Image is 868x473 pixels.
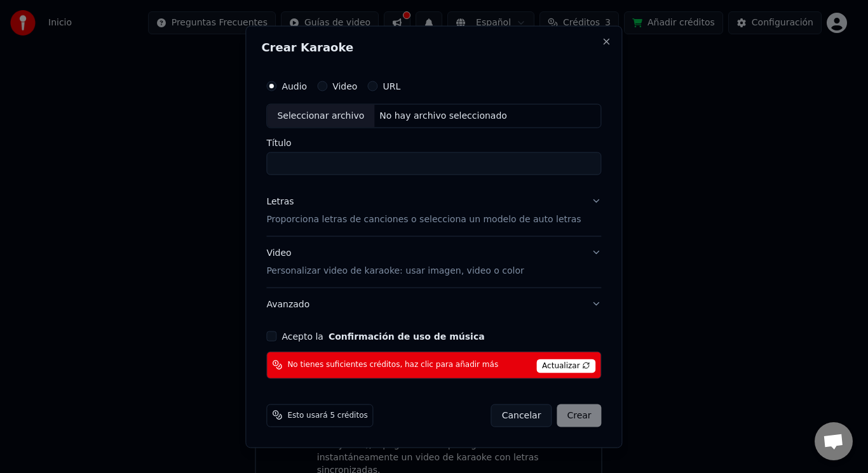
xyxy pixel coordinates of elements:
span: Esto usará 5 créditos [287,410,367,420]
button: Avanzado [266,288,601,321]
span: No tienes suficientes créditos, haz clic para añadir más [287,359,498,370]
div: Letras [266,195,294,208]
label: Video [332,81,357,90]
label: Audio [281,81,307,90]
h2: Crear Karaoke [261,41,606,53]
label: URL [383,81,400,90]
div: No hay archivo seleccionado [374,109,512,122]
p: Personalizar video de karaoke: usar imagen, video o color [266,264,524,277]
div: Seleccionar archivo [267,104,374,127]
button: Cancelar [491,404,552,427]
button: VideoPersonalizar video de karaoke: usar imagen, video o color [266,236,601,287]
label: Acepto la [281,331,484,340]
button: LetrasProporciona letras de canciones o selecciona un modelo de auto letras [266,185,601,236]
div: Video [266,246,524,277]
button: Acepto la [329,331,485,340]
p: Proporciona letras de canciones o selecciona un modelo de auto letras [266,213,581,225]
label: Título [266,138,601,147]
span: Actualizar [536,359,596,373]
